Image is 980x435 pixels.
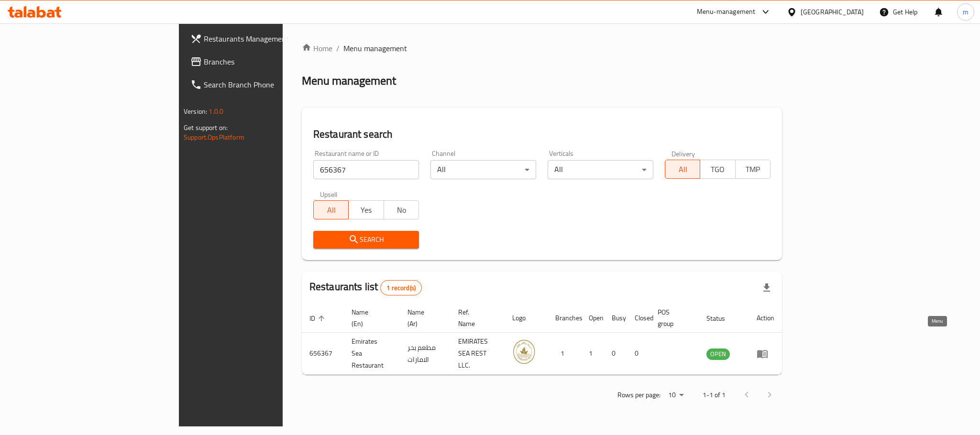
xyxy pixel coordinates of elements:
[384,200,419,219] button: No
[617,389,661,401] p: Rows per page:
[451,333,505,375] td: EMIRATES SEA REST LLC.
[183,50,342,73] a: Branches
[209,105,223,118] span: 1.0.0
[548,333,581,375] td: 1
[183,27,342,50] a: Restaurants Management
[706,313,738,324] span: Status
[604,333,627,375] td: 0
[204,56,335,67] span: Branches
[627,304,650,333] th: Closed
[309,280,422,295] h2: Restaurants list
[430,160,536,179] div: All
[344,333,400,375] td: Emirates Sea Restaurant
[703,389,726,401] p: 1-1 of 1
[658,306,687,329] span: POS group
[604,304,627,333] th: Busy
[400,333,451,375] td: مطعم بحر الامارات
[318,203,345,217] span: All
[458,306,493,329] span: Ref. Name
[801,7,864,17] div: [GEOGRAPHIC_DATA]
[700,160,735,179] button: TGO
[320,191,338,197] label: Upsell
[321,234,411,246] span: Search
[184,131,244,143] a: Support.OpsPlatform
[302,43,782,54] nav: breadcrumb
[184,105,207,118] span: Version:
[302,73,396,88] h2: Menu management
[704,163,731,176] span: TGO
[735,160,771,179] button: TMP
[381,283,421,293] span: 1 record(s)
[309,313,328,324] span: ID
[313,127,771,141] h2: Restaurant search
[548,304,581,333] th: Branches
[669,163,696,176] span: All
[581,333,604,375] td: 1
[204,33,335,44] span: Restaurants Management
[665,160,700,179] button: All
[313,200,349,219] button: All
[313,231,419,249] button: Search
[706,348,730,360] div: OPEN
[627,333,650,375] td: 0
[388,203,415,217] span: No
[581,304,604,333] th: Open
[963,7,969,17] span: m
[512,340,536,364] img: Emirates Sea Restaurant
[204,79,335,90] span: Search Branch Phone
[672,150,695,157] label: Delivery
[697,6,756,18] div: Menu-management
[407,306,439,329] span: Name (Ar)
[352,203,380,217] span: Yes
[313,160,419,179] input: Search for restaurant name or ID..
[184,121,228,134] span: Get support on:
[183,73,342,96] a: Search Branch Phone
[706,348,730,359] span: OPEN
[755,276,778,299] div: Export file
[739,163,767,176] span: TMP
[348,200,384,219] button: Yes
[664,388,687,402] div: Rows per page:
[343,43,407,54] span: Menu management
[548,160,653,179] div: All
[749,304,782,333] th: Action
[380,280,422,295] div: Total records count
[505,304,548,333] th: Logo
[352,306,388,329] span: Name (En)
[302,304,782,375] table: enhanced table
